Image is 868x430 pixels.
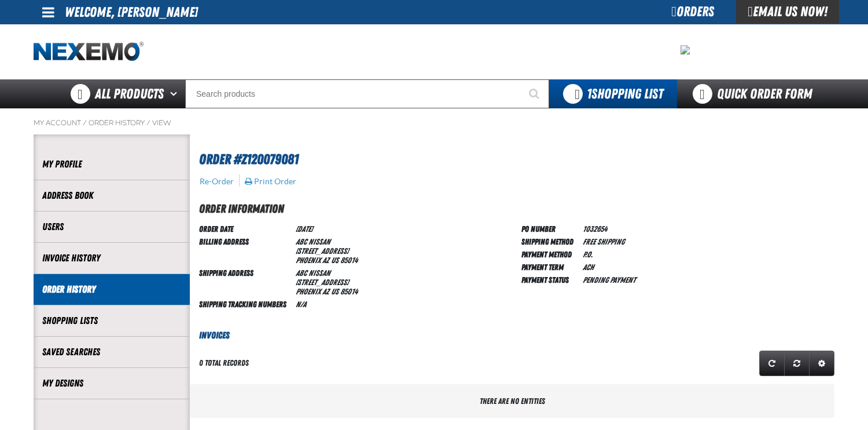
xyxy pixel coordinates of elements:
td: Shipping Method [521,235,578,247]
span: AZ [322,256,329,265]
a: My Account [34,118,81,127]
a: Home [34,42,144,62]
a: My Designs [42,377,181,390]
a: Invoice History [42,252,181,265]
a: My Profile [42,158,181,171]
span: [STREET_ADDRESS] [296,246,348,256]
a: Expand or Collapse Grid Settings [809,351,834,376]
span: US [331,256,339,265]
span: ACH [583,263,594,272]
span: P.O. [583,250,593,259]
span: Pending payment [583,275,635,285]
a: Users [42,220,181,234]
a: View [152,118,171,127]
span: There are no entities [480,396,545,406]
span: / [146,118,150,127]
button: Re-Order [199,176,234,187]
button: Open All Products pages [166,79,185,108]
button: Print Order [244,176,297,187]
span: ABC NISSAN [296,237,330,246]
td: Shipping Tracking Numbers [199,297,291,310]
span: AZ [322,287,329,296]
span: 1032654 [583,224,607,234]
bdo: 85014 [340,256,358,265]
a: Order History [42,283,181,296]
h3: Invoices [190,329,834,342]
div: 0 total records [199,358,249,369]
a: Saved Searches [42,345,181,359]
span: PHOENIX [296,287,321,296]
strong: 1 [587,86,591,102]
td: Payment Method [521,247,578,260]
span: Free Shipping [583,237,624,246]
td: Shipping Address [199,266,291,297]
a: Address Book [42,189,181,202]
a: Refresh grid action [759,351,785,376]
span: US [331,287,339,296]
span: / [83,118,87,127]
a: Shopping Lists [42,314,181,327]
span: [DATE] [296,224,312,234]
nav: Breadcrumbs [34,118,834,127]
span: Shopping List [587,86,663,102]
input: Search [185,79,549,108]
a: Order History [89,118,145,127]
span: N/A [296,300,306,309]
td: PO Number [521,222,578,235]
td: Billing Address [199,235,291,266]
span: Order #Z120079081 [199,151,299,167]
h2: Order Information [199,200,834,217]
button: You have 1 Shopping List. Open to view details [549,79,677,108]
span: All Products [95,83,164,104]
span: ABC NISSAN [296,268,330,278]
button: Start Searching [520,79,549,108]
a: Quick Order Form [677,79,834,108]
img: Nexemo logo [34,42,144,62]
img: 6c89d53df96a7429cba9ff7e661053d5.png [681,45,690,54]
td: Order Date [199,222,291,235]
span: PHOENIX [296,256,321,265]
a: Reset grid action [784,351,810,376]
span: [STREET_ADDRESS] [296,278,348,287]
bdo: 85014 [340,287,358,296]
td: Payment Status [521,273,578,286]
td: Payment Term [521,260,578,273]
